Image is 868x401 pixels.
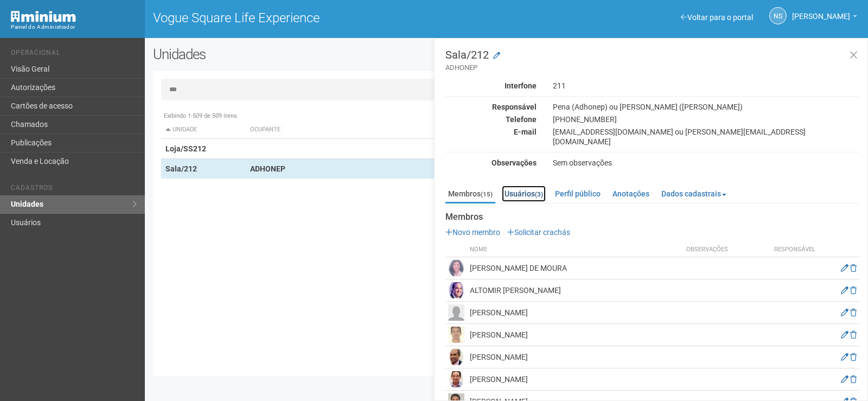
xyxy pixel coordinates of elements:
[448,282,464,298] img: user.png
[467,346,684,368] td: [PERSON_NAME]
[161,111,852,121] div: Exibindo 1-509 de 509 itens
[552,186,603,202] a: Perfil público
[437,127,545,137] div: E-mail
[850,353,857,361] a: Excluir membro
[841,353,848,361] a: Editar membro
[610,186,652,202] a: Anotações
[841,286,848,295] a: Editar membro
[545,81,867,91] div: 211
[467,257,684,279] td: [PERSON_NAME] DE MOURA
[850,264,857,272] a: Excluir membro
[437,158,545,168] div: Observações
[250,164,285,173] strong: ADHONEP
[792,2,850,21] span: Nicolle Silva
[481,190,493,198] small: (15)
[850,375,857,384] a: Excluir membro
[165,144,206,153] strong: Loja/SS212
[850,286,857,295] a: Excluir membro
[11,49,137,60] li: Operacional
[153,11,499,25] h1: Vogue Square Life Experience
[11,22,137,32] div: Painel do Administrador
[768,243,822,257] th: Responsável
[841,264,848,272] a: Editar membro
[502,186,546,202] a: Usuários(3)
[467,243,684,257] th: Nome
[445,228,500,237] a: Novo membro
[246,121,587,139] th: Ocupante: activate to sort column ascending
[161,121,246,139] th: Unidade: activate to sort column descending
[841,375,848,384] a: Editar membro
[535,190,543,198] small: (3)
[165,164,197,173] strong: Sala/212
[437,114,545,124] div: Telefone
[659,186,729,202] a: Dados cadastrais
[545,102,867,112] div: Pena (Adhonep) ou [PERSON_NAME] ([PERSON_NAME])
[445,49,859,73] h3: Sala/212
[792,14,857,22] a: [PERSON_NAME]
[448,327,464,343] img: user.png
[467,368,684,391] td: [PERSON_NAME]
[545,114,867,124] div: [PHONE_NUMBER]
[769,7,787,24] a: NS
[11,11,76,22] img: Minium
[545,158,867,168] div: Sem observações
[850,308,857,317] a: Excluir membro
[850,330,857,339] a: Excluir membro
[467,302,684,324] td: [PERSON_NAME]
[467,324,684,346] td: [PERSON_NAME]
[445,63,859,73] small: ADHONEP
[445,186,495,203] a: Membros(15)
[437,102,545,112] div: Responsável
[684,243,768,257] th: Observações
[448,304,464,321] img: user.png
[467,279,684,302] td: ALTOMIR [PERSON_NAME]
[681,13,753,22] a: Voltar para o portal
[437,81,545,91] div: Interfone
[153,46,438,62] h2: Unidades
[448,371,464,387] img: user.png
[545,127,867,147] div: [EMAIL_ADDRESS][DOMAIN_NAME] ou [PERSON_NAME][EMAIL_ADDRESS][DOMAIN_NAME]
[841,330,848,339] a: Editar membro
[11,184,137,195] li: Cadastros
[493,50,500,61] a: Modificar a unidade
[448,349,464,365] img: user.png
[507,228,570,237] a: Solicitar crachás
[448,260,464,276] img: user.png
[841,308,848,317] a: Editar membro
[445,212,859,222] strong: Membros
